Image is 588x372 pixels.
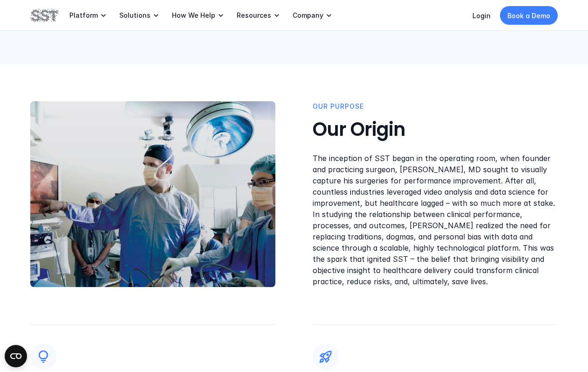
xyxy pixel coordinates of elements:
p: Book a Demo [507,11,550,21]
a: Book a Demo [500,6,558,25]
h3: Our Origin [313,117,558,141]
p: Solutions [119,11,150,20]
button: Open CMP widget [5,345,27,367]
p: The inception of SST began in the operating room, when founder and practicing surgeon, [PERSON_NA... [313,153,558,287]
a: Login [472,12,491,20]
p: Platform [69,11,98,20]
p: Resources [237,11,271,20]
p: Company [293,11,323,20]
p: How We Help [172,11,215,20]
p: OUR PUrpose [313,101,364,112]
img: SST logo [30,7,58,23]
